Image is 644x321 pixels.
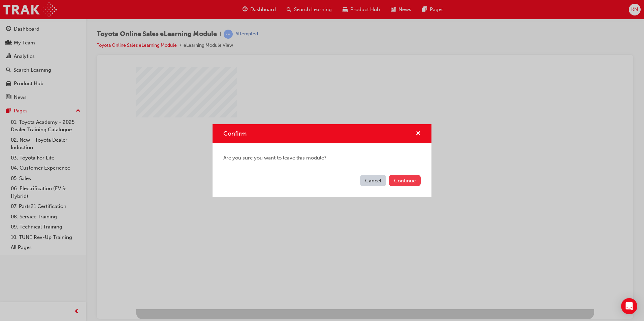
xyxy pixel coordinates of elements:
[416,131,421,137] span: cross-icon
[213,143,431,173] div: Are you sure you want to leave this module?
[360,175,386,186] button: Cancel
[416,130,421,138] button: cross-icon
[213,124,431,197] div: Confirm
[389,175,421,186] button: Continue
[621,298,637,314] div: Open Intercom Messenger
[223,130,247,137] span: Confirm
